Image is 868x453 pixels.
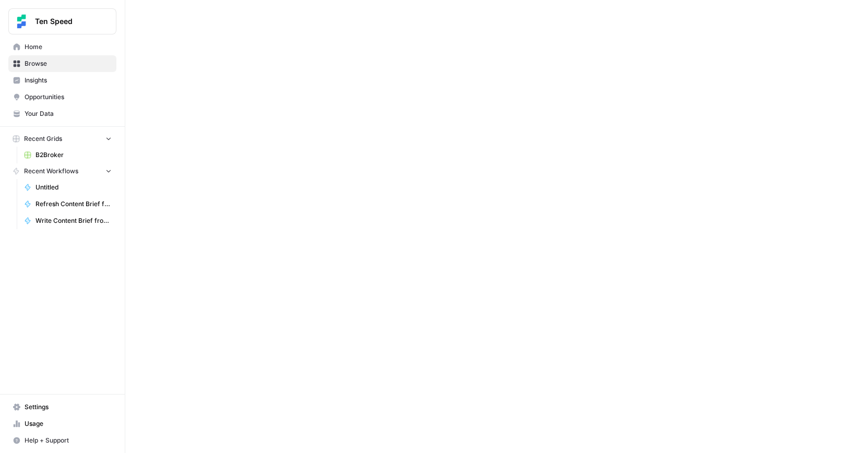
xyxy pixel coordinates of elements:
span: Untitled [35,183,112,192]
span: Settings [25,402,112,412]
span: Ten Speed [35,16,98,27]
a: Your Data [8,105,116,122]
a: Refresh Content Brief from Keyword [DEV] [19,196,116,212]
a: Untitled [19,179,116,196]
a: Browse [8,55,116,72]
a: Home [8,39,116,55]
span: Usage [25,419,112,428]
span: Browse [25,59,112,68]
span: Insights [25,76,112,85]
a: Settings [8,399,116,415]
span: Opportunities [25,92,112,102]
button: Recent Workflows [8,163,116,179]
a: Insights [8,72,116,89]
span: Recent Workflows [24,166,78,176]
button: Help + Support [8,432,116,449]
a: Opportunities [8,89,116,105]
a: Usage [8,415,116,432]
span: Write Content Brief from Keyword [DEV] [35,216,112,225]
span: Recent Grids [24,134,62,144]
span: Help + Support [25,436,112,445]
span: Home [25,42,112,52]
span: B2Broker [35,150,112,160]
img: Ten Speed Logo [12,12,31,31]
span: Your Data [25,109,112,118]
button: Recent Grids [8,131,116,147]
a: Write Content Brief from Keyword [DEV] [19,212,116,229]
span: Refresh Content Brief from Keyword [DEV] [35,199,112,209]
button: Workspace: Ten Speed [8,8,116,34]
a: B2Broker [19,147,116,163]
